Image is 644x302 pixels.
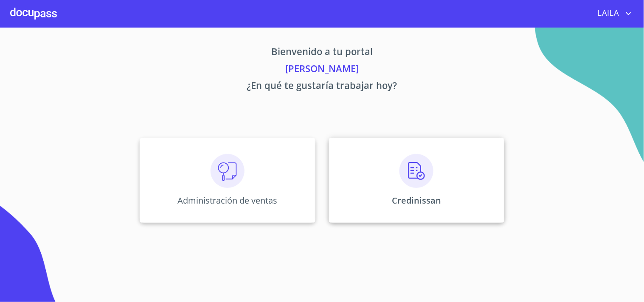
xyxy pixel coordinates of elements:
span: LAILA [591,7,624,20]
p: ¿En qué te gustaría trabajar hoy? [61,78,584,95]
img: verificacion.png [399,154,433,188]
p: Administración de ventas [177,195,277,206]
p: [PERSON_NAME] [61,62,584,78]
img: consulta.png [211,154,245,188]
p: Bienvenido a tu portal [61,45,584,62]
button: account of current user [591,7,634,20]
p: Credinissan [392,195,441,206]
